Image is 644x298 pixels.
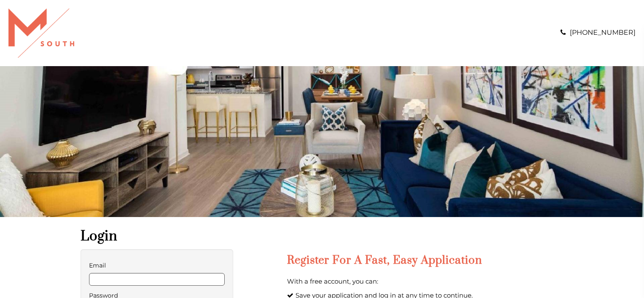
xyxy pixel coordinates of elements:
p: With a free account, you can: [287,276,564,287]
input: email [89,273,225,286]
a: [PHONE_NUMBER] [570,28,636,36]
img: A graphic with a red M and the word SOUTH. [8,8,74,58]
label: Email [89,260,225,271]
h2: Register for a Fast, Easy Application [287,253,564,267]
h1: Login [81,228,564,245]
a: Logo [8,28,74,36]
